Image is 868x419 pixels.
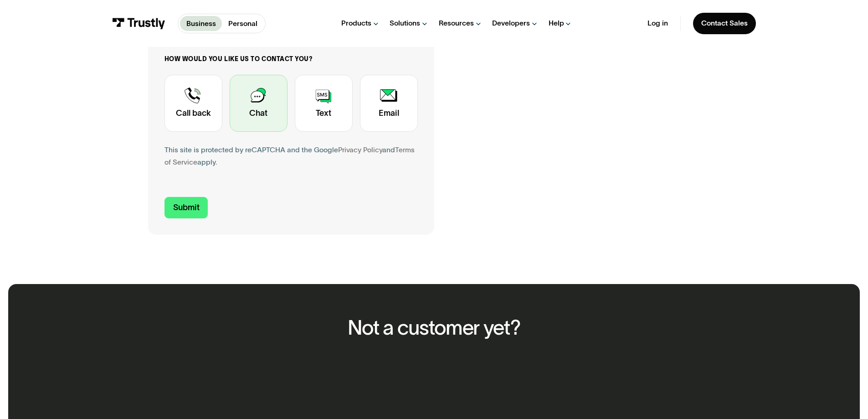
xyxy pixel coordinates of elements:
[439,19,474,28] div: Resources
[549,19,564,28] div: Help
[164,146,415,166] a: Terms of Service
[492,19,530,28] div: Developers
[647,19,668,28] a: Log in
[228,18,257,29] p: Personal
[164,197,208,218] input: Submit
[341,19,371,28] div: Products
[164,144,418,169] div: This site is protected by reCAPTCHA and the Google and apply.
[701,19,748,28] div: Contact Sales
[390,19,420,28] div: Solutions
[222,16,263,31] a: Personal
[693,13,756,34] a: Contact Sales
[338,146,382,154] a: Privacy Policy
[348,316,520,339] h2: Not a customer yet?
[186,18,216,29] p: Business
[180,16,222,31] a: Business
[164,55,418,63] label: How would you like us to contact you?
[112,18,165,29] img: Trustly Logo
